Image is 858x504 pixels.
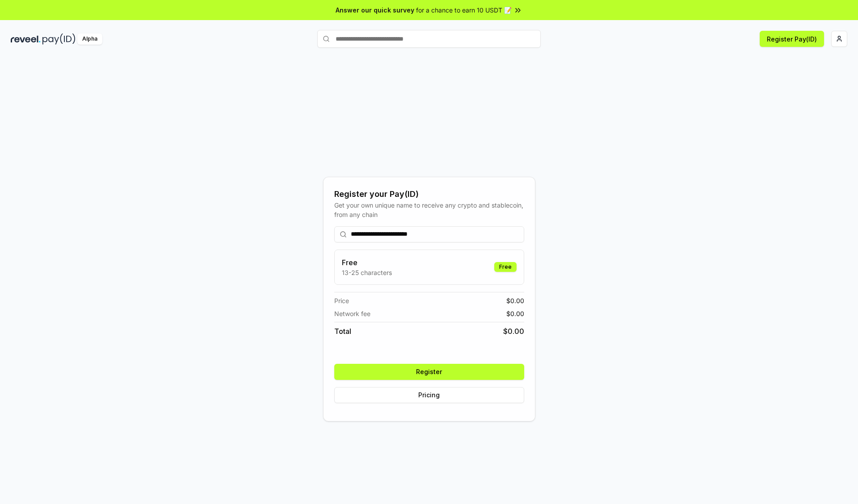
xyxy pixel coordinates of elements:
[506,296,524,305] span: $ 0.00
[334,188,524,200] div: Register your Pay(ID)
[760,31,824,47] button: Register Pay(ID)
[342,257,392,268] h3: Free
[342,268,392,277] p: 13-25 characters
[334,200,524,219] div: Get your own unique name to receive any crypto and stablecoin, from any chain
[416,5,512,15] span: for a chance to earn 10 USDT 📝
[334,326,351,337] span: Total
[334,364,524,380] button: Register
[77,33,102,45] div: Alpha
[506,309,524,318] span: $ 0.00
[334,296,349,305] span: Price
[42,33,76,45] img: pay_id
[11,33,41,45] img: reveel_dark
[503,326,524,337] span: $ 0.00
[334,309,370,318] span: Network fee
[494,262,517,272] div: Free
[336,5,414,15] span: Answer our quick survey
[334,387,524,403] button: Pricing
